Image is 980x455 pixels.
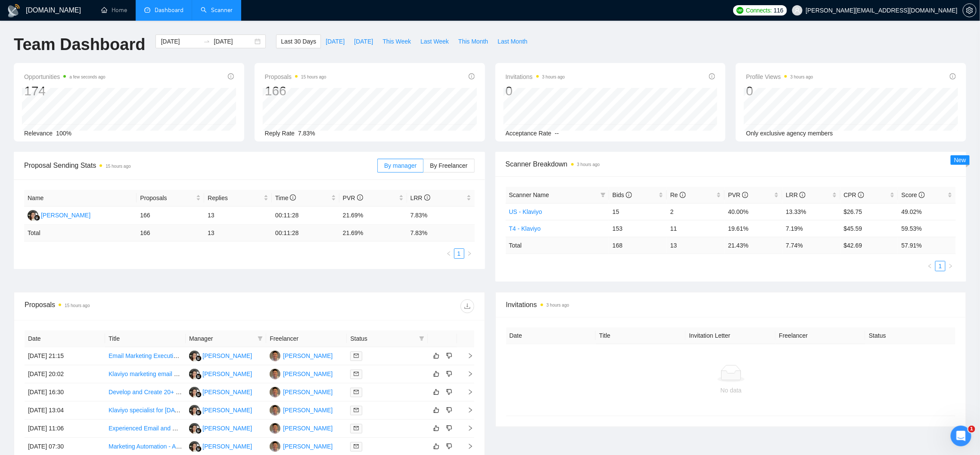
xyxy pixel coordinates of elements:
td: $26.75 [840,203,898,220]
span: info-circle [228,73,234,79]
button: [DATE] [321,35,349,48]
span: filter [599,188,607,201]
a: RC[PERSON_NAME] [270,388,333,395]
div: 0 [746,83,813,99]
li: Next Page [946,261,956,271]
span: filter [256,332,264,345]
span: Scanner Breakdown [506,159,956,169]
span: Connects: [746,6,772,15]
td: 00:11:28 [272,225,339,242]
span: By Freelancer [430,162,467,169]
span: info-circle [800,192,806,198]
td: 13 [204,207,272,225]
td: 7.19% [782,220,840,237]
button: download [460,299,474,313]
div: [PERSON_NAME] [41,210,90,220]
a: RC[PERSON_NAME] [270,442,333,449]
button: This Week [378,35,416,48]
span: Opportunities [24,72,106,82]
a: RC[PERSON_NAME] [270,370,333,377]
span: Profile Views [746,72,813,82]
span: info-circle [742,192,748,198]
button: like [431,369,442,379]
span: setting [963,7,976,14]
button: like [431,351,442,361]
span: By manager [384,162,417,169]
span: PVR [728,191,748,198]
span: Last Week [420,37,449,46]
div: [PERSON_NAME] [202,405,252,415]
span: Invitations [506,72,565,82]
a: Experienced Email and SMS Marketer Needed for D2C Brand [109,425,274,432]
th: Freelancer [266,330,347,347]
span: Dashboard [155,6,184,14]
button: dislike [444,441,454,452]
span: right [460,425,473,431]
a: Marketing Automation - AI Klaviyo , Shopify [109,443,224,450]
td: 13 [667,237,725,254]
div: [PERSON_NAME] [283,405,333,415]
span: right [460,443,473,449]
div: 0 [506,83,565,99]
td: [DATE] 13:04 [25,402,105,420]
span: Re [670,191,686,198]
span: right [467,251,472,256]
span: dislike [446,407,452,414]
span: PVR [343,195,363,201]
a: US - Klaviyo [509,208,542,215]
a: LA[PERSON_NAME] [28,211,90,218]
div: [PERSON_NAME] [202,351,252,361]
span: Last Month [498,37,527,46]
input: Start date [161,37,200,46]
a: RC[PERSON_NAME] [270,424,333,431]
th: Title [105,330,186,347]
img: LA [28,210,38,221]
div: No data [513,386,949,395]
th: Date [506,327,596,344]
span: mail [354,426,359,431]
span: Proposals [265,72,327,82]
th: Manager [186,330,266,347]
td: 153 [609,220,667,237]
img: gigradar-bm.png [196,373,202,380]
time: 15 hours ago [65,303,90,308]
div: [PERSON_NAME] [202,369,252,379]
img: LA [189,423,200,434]
img: LA [189,441,200,452]
td: 7.83% [407,207,475,225]
span: left [446,251,451,256]
li: 1 [935,261,946,271]
span: Proposals [140,193,194,203]
td: 21.43 % [725,237,782,254]
span: filter [600,192,606,198]
span: CPR [844,191,864,198]
span: Reply Rate [265,130,295,137]
span: This Week [383,37,411,46]
div: [PERSON_NAME] [283,369,333,379]
span: 1 [968,426,975,433]
td: 11 [667,220,725,237]
td: 7.74 % [782,237,840,254]
time: 3 hours ago [542,75,565,79]
td: 19.61% [725,220,782,237]
span: 7.83% [298,130,315,137]
span: filter [419,336,424,341]
a: LA[PERSON_NAME] [189,424,252,431]
img: gigradar-bm.png [196,392,202,398]
th: Status [865,327,955,344]
span: like [433,407,439,414]
img: RC [270,441,280,452]
td: Develop and Create 20+ Email Templates In Klaviyo Native Editor [105,383,186,402]
img: RC [270,369,280,380]
span: info-circle [290,195,296,201]
td: 57.91 % [898,237,956,254]
input: End date [214,37,253,46]
img: gigradar-bm.png [196,428,202,434]
button: dislike [444,423,454,433]
td: [DATE] 20:02 [25,365,105,383]
span: mail [354,444,359,449]
span: mail [354,408,359,413]
td: 13 [204,225,272,242]
time: a few seconds ago [69,75,105,79]
a: T4 - Klaviyo [509,225,541,232]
